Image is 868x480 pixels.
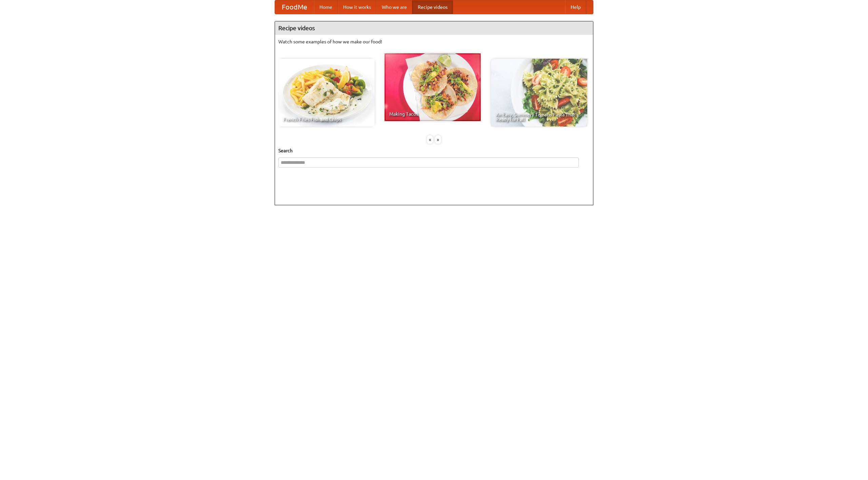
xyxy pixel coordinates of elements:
[376,0,412,14] a: Who we are
[338,0,376,14] a: How it works
[496,112,583,122] span: An Easy, Summery Tomato Pasta That's Ready for Fall
[565,0,586,14] a: Help
[278,147,590,154] h5: Search
[384,53,481,121] a: Making Tacos
[275,0,314,14] a: FoodMe
[412,0,453,14] a: Recipe videos
[389,112,476,116] span: Making Tacos
[278,59,375,127] a: French Fries Fish and Chips
[275,21,593,35] h4: Recipe videos
[314,0,338,14] a: Home
[283,117,370,122] span: French Fries Fish and Chips
[435,135,441,144] div: »
[278,38,590,45] p: Watch some examples of how we make our food!
[427,135,433,144] div: «
[491,59,587,127] a: An Easy, Summery Tomato Pasta That's Ready for Fall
